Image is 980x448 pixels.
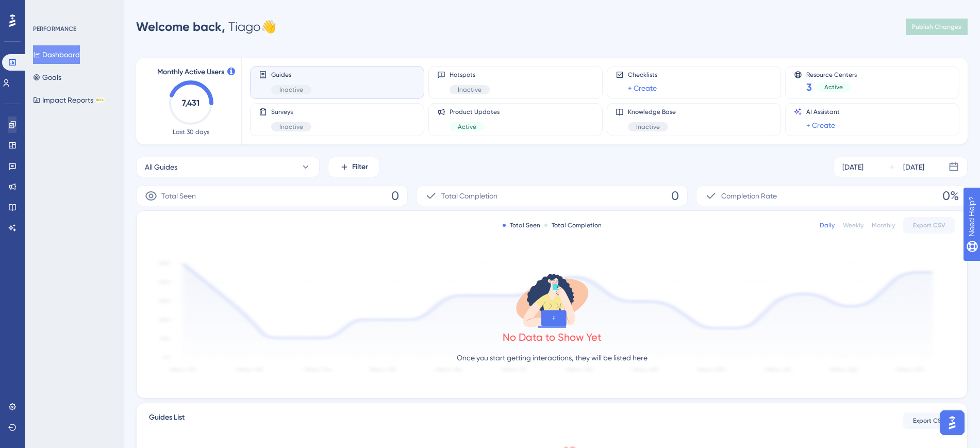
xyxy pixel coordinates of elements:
[544,221,602,229] div: Total Completion
[450,108,500,116] span: Product Updates
[913,417,945,425] span: Export CSV
[806,71,857,78] span: Resource Centers
[806,119,835,131] a: + Create
[457,352,647,364] p: Once you start getting interactions, they will be listed here
[721,190,777,202] span: Completion Rate
[136,157,320,177] button: All Guides
[279,86,303,94] span: Inactive
[942,188,959,204] span: 0%
[271,71,311,79] span: Guides
[161,190,196,202] span: Total Seen
[503,221,540,229] div: Total Seen
[843,221,863,229] div: Weekly
[33,68,61,87] button: Goals
[806,80,812,94] span: 3
[820,221,835,229] div: Daily
[458,86,481,94] span: Inactive
[450,71,490,79] span: Hotspots
[352,161,368,173] span: Filter
[33,25,76,33] div: PERFORMANCE
[872,221,895,229] div: Monthly
[903,217,955,234] button: Export CSV
[145,161,177,173] span: All Guides
[628,82,657,94] a: + Create
[906,19,968,35] button: Publish Changes
[806,108,840,116] span: AI Assistant
[842,161,863,173] div: [DATE]
[173,128,209,136] span: Last 30 days
[24,3,64,15] span: Need Help?
[903,412,955,429] button: Export CSV
[328,157,379,177] button: Filter
[279,123,303,131] span: Inactive
[824,83,843,91] span: Active
[636,123,660,131] span: Inactive
[182,98,200,108] text: 7,431
[937,407,968,438] iframe: UserGuiding AI Assistant Launcher
[95,97,105,103] div: BETA
[628,108,676,116] span: Knowledge Base
[671,188,679,204] span: 0
[391,188,399,204] span: 0
[458,123,476,131] span: Active
[271,108,311,116] span: Surveys
[628,71,657,79] span: Checklists
[441,190,497,202] span: Total Completion
[136,19,276,35] div: Tiago 👋
[903,161,924,173] div: [DATE]
[913,221,945,229] span: Export CSV
[912,23,961,31] span: Publish Changes
[33,45,80,64] button: Dashboard
[149,411,185,430] span: Guides List
[33,91,105,109] button: Impact ReportsBETA
[157,66,224,78] span: Monthly Active Users
[503,330,602,344] div: No Data to Show Yet
[136,19,225,34] span: Welcome back,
